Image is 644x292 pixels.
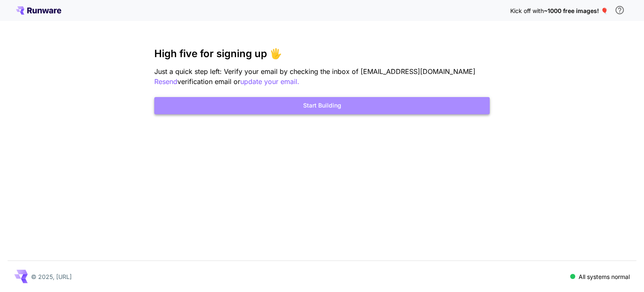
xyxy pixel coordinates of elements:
[177,77,240,86] span: verification email or
[544,7,608,14] span: ~1000 free images! 🎈
[579,272,630,281] p: All systems normal
[510,7,544,14] span: Kick off with
[154,97,490,114] button: Start Building
[31,272,72,281] p: © 2025, [URL]
[154,48,490,60] h3: High five for signing up 🖐️
[611,2,628,18] button: In order to qualify for free credit, you need to sign up with a business email address and click ...
[240,76,299,87] button: update your email.
[154,67,475,76] span: Just a quick step left: Verify your email by checking the inbox of [EMAIL_ADDRESS][DOMAIN_NAME]
[154,76,177,87] button: Resend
